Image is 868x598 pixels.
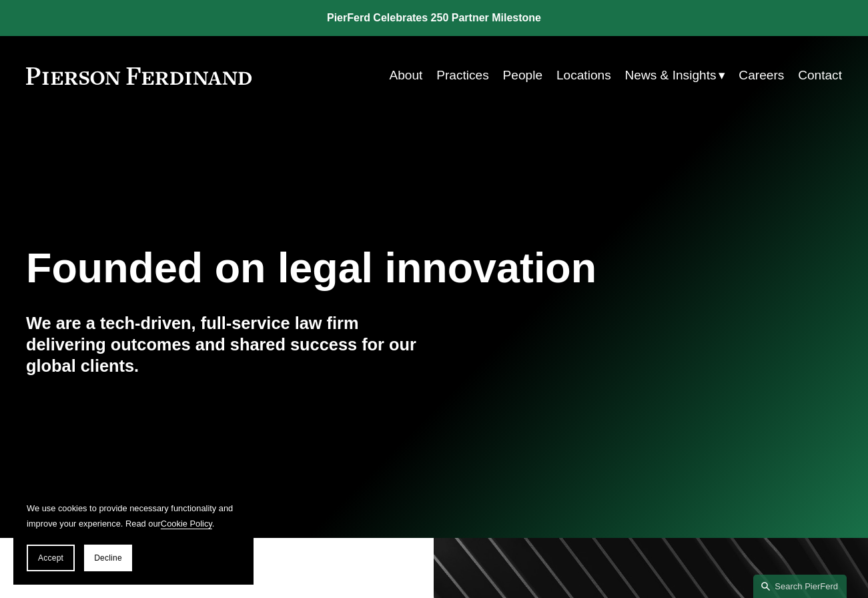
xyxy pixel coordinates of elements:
section: Cookie banner [13,487,254,585]
p: We use cookies to provide necessary functionality and improve your experience. Read our . [27,501,240,531]
a: Contact [798,63,842,88]
h1: Founded on legal innovation [26,244,706,292]
span: News & Insights [625,64,717,87]
a: About [389,63,422,88]
button: Decline [84,545,132,571]
a: folder dropdown [625,63,725,88]
a: Careers [739,63,784,88]
button: Accept [27,545,75,571]
span: Accept [38,553,63,563]
span: Decline [94,553,122,563]
a: Locations [556,63,611,88]
a: Cookie Policy [161,519,212,529]
a: People [503,63,543,88]
h4: We are a tech-driven, full-service law firm delivering outcomes and shared success for our global... [26,312,434,377]
a: Practices [436,63,489,88]
a: Search this site [753,575,847,598]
